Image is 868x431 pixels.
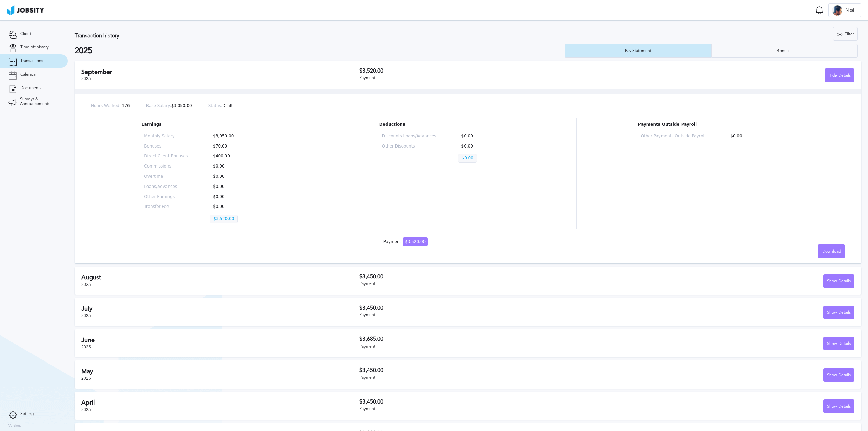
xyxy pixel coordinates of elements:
p: Discounts Loans/Advances [382,134,436,139]
h3: $3,520.00 [359,68,607,74]
span: Transactions [20,59,43,63]
p: $3,520.00 [210,215,238,223]
p: $400.00 [210,154,253,159]
div: Bonuses [773,48,796,53]
span: 2025 [81,345,91,349]
span: Settings [20,412,35,416]
p: Monthly Salary [144,134,188,139]
div: Payment [359,344,607,349]
span: 2025 [81,376,91,381]
img: ab4bad089aa723f57921c736e9817d99.png [7,5,44,15]
p: 176 [91,104,130,109]
p: $70.00 [210,144,253,149]
div: Show Details [824,400,854,413]
span: Status: [208,103,222,108]
h3: $3,450.00 [359,305,607,311]
p: $0.00 [458,144,512,149]
button: Show Details [823,337,854,350]
div: Pay Statement [622,48,655,53]
p: Draft [208,104,233,109]
button: Pay Statement [565,44,711,58]
div: Hide Details [825,69,854,82]
p: $0.00 [458,134,512,139]
div: Payment [359,281,607,286]
span: Calendar [20,72,37,77]
p: $3,050.00 [210,134,253,139]
span: Download [822,249,841,254]
p: Other Payments Outside Payroll [641,134,705,139]
h2: 2025 [75,46,565,56]
div: Payment [359,76,607,80]
span: Documents [20,86,41,91]
button: NNitai [828,3,861,17]
h2: September [81,68,359,76]
div: Payment [359,313,607,317]
h2: August [81,274,359,281]
p: Commissions [144,164,188,169]
span: Time off history [20,45,49,50]
button: Show Details [823,368,854,382]
h3: $3,450.00 [359,399,607,405]
div: Show Details [824,306,854,319]
h3: Transaction history [75,33,504,39]
p: $0.00 [210,204,253,209]
button: Filter [833,27,858,41]
h3: $3,450.00 [359,274,607,280]
div: Payment [359,375,607,380]
p: Payments Outside Payroll [638,122,794,127]
p: Bonuses [144,144,188,149]
h2: June [81,337,359,344]
button: Show Details [823,306,854,319]
p: Overtime [144,174,188,179]
h2: May [81,368,359,375]
p: Transfer Fee [144,204,188,209]
span: Surveys & Announcements [20,97,59,106]
h2: July [81,305,359,312]
p: $0.00 [210,184,253,189]
p: $0.00 [210,195,253,199]
span: Hours Worked: [91,103,121,108]
label: Version: [8,424,21,428]
p: $0.00 [727,134,791,139]
p: $0.00 [458,154,477,163]
p: Other Earnings [144,195,188,199]
div: Show Details [824,369,854,382]
h3: $3,685.00 [359,336,607,342]
h2: April [81,399,359,406]
span: 2025 [81,76,91,81]
span: Base Salary: [146,103,171,108]
button: Bonuses [711,44,858,58]
button: Show Details [823,399,854,413]
span: 2025 [81,313,91,318]
p: Other Discounts [382,144,436,149]
div: N [832,5,842,16]
button: Download [818,244,845,258]
p: Direct Client Bonuses [144,154,188,159]
div: Show Details [824,275,854,288]
div: Payment [383,240,428,244]
button: Hide Details [825,68,854,82]
span: 2025 [81,282,91,287]
div: Show Details [824,337,854,351]
p: $0.00 [210,174,253,179]
div: Payment [359,407,607,411]
button: Show Details [823,274,854,288]
h3: $3,450.00 [359,367,607,373]
p: $0.00 [210,164,253,169]
p: Loans/Advances [144,184,188,189]
p: $3,050.00 [146,104,192,109]
span: 2025 [81,407,91,412]
span: Client [20,32,31,36]
p: Earnings [141,122,256,127]
p: Deductions [379,122,515,127]
span: $3,520.00 [403,237,428,246]
span: Nitai [842,8,857,13]
div: Filter [833,27,857,41]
